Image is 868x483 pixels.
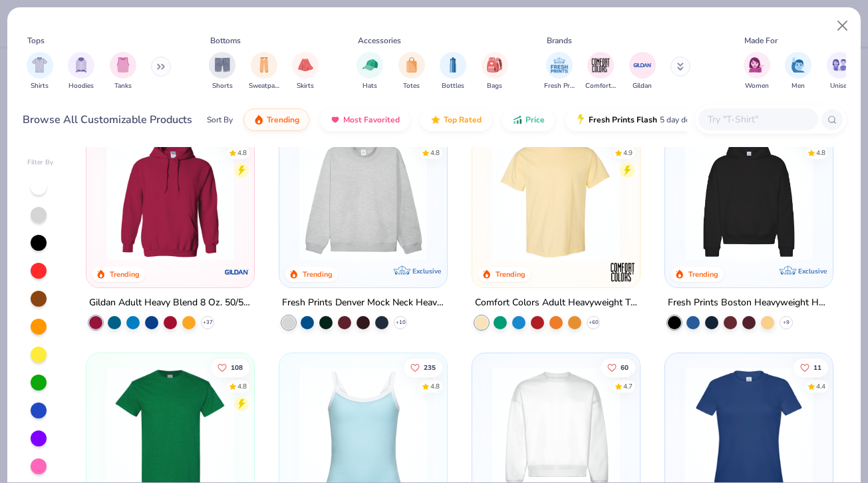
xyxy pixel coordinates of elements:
img: f5d85501-0dbb-4ee4-b115-c08fa3845d83 [293,133,434,261]
span: Shirts [31,81,49,91]
span: + 10 [396,319,406,327]
div: Accessories [358,35,401,47]
div: 4.8 [237,148,247,158]
div: filter for Bottles [440,52,466,91]
div: Browse All Customizable Products [23,112,192,128]
img: Men Image [791,57,805,73]
span: 108 [231,364,243,371]
div: Comfort Colors Adult Heavyweight T-Shirt [475,295,637,311]
button: Top Rated [420,108,492,131]
div: 4.9 [623,148,633,158]
img: Unisex Image [832,57,847,73]
span: Most Favorited [343,114,400,125]
span: Fresh Prints [544,81,575,91]
button: filter button [440,52,466,91]
img: TopRated.gif [430,114,441,125]
button: Like [794,358,828,377]
img: Women Image [749,57,764,73]
span: Comfort Colors [585,81,616,91]
button: filter button [482,52,508,91]
div: Sort By [207,114,233,126]
span: 5 day delivery [660,112,709,128]
input: Try "T-Shirt" [706,112,809,127]
img: Bottles Image [446,57,460,73]
div: filter for Sweatpants [249,52,279,91]
img: Hats Image [362,57,378,73]
button: filter button [357,52,383,91]
div: 4.8 [430,381,440,391]
span: Exclusive [412,267,441,275]
span: Skirts [297,81,314,91]
img: Tanks Image [116,57,130,73]
img: Shirts Image [32,57,47,73]
img: Bags Image [487,57,502,73]
button: filter button [827,52,853,91]
div: Fresh Prints Boston Heavyweight Hoodie [668,295,830,311]
div: Tops [27,35,45,47]
img: Fresh Prints Image [549,55,569,75]
button: Like [404,358,442,377]
button: filter button [398,52,425,91]
button: filter button [249,52,279,91]
span: Unisex [830,81,850,91]
img: most_fav.gif [330,114,341,125]
img: Comfort Colors Image [591,55,611,75]
img: Totes Image [404,57,419,73]
div: filter for Shorts [209,52,235,91]
div: filter for Fresh Prints [544,52,575,91]
button: Trending [243,108,309,131]
div: filter for Unisex [827,52,853,91]
div: filter for Hoodies [68,52,94,91]
button: filter button [292,52,319,91]
span: Bags [487,81,502,91]
div: 4.7 [623,381,633,391]
div: Brands [547,35,572,47]
div: filter for Women [744,52,770,91]
div: Bottoms [210,35,241,47]
button: filter button [209,52,235,91]
button: filter button [585,52,616,91]
span: + 37 [203,319,213,327]
img: Shorts Image [215,57,230,73]
button: filter button [110,52,136,91]
div: filter for Tanks [110,52,136,91]
span: Tanks [114,81,132,91]
button: Most Favorited [320,108,410,131]
div: filter for Men [785,52,811,91]
div: 4.8 [237,381,247,391]
img: Gildan logo [223,259,250,285]
img: flash.gif [575,114,586,125]
span: Men [792,81,805,91]
img: Skirts Image [298,57,313,73]
img: 01756b78-01f6-4cc6-8d8a-3c30c1a0c8ac [100,133,241,261]
button: Price [502,108,555,131]
button: filter button [544,52,575,91]
span: Women [745,81,769,91]
div: filter for Totes [398,52,425,91]
span: Hats [362,81,377,91]
span: + 9 [783,319,790,327]
span: Fresh Prints Flash [589,114,657,125]
span: 11 [813,364,821,371]
img: Gildan Image [633,55,652,75]
span: Gildan [633,81,652,91]
img: trending.gif [253,114,264,125]
div: 4.4 [816,381,825,391]
button: filter button [68,52,94,91]
img: 91acfc32-fd48-4d6b-bdad-a4c1a30ac3fc [678,133,819,261]
span: + 60 [589,319,599,327]
img: 029b8af0-80e6-406f-9fdc-fdf898547912 [486,133,627,261]
img: Sweatpants Image [257,57,271,73]
div: filter for Skirts [292,52,319,91]
button: filter button [785,52,811,91]
span: Exclusive [798,267,827,275]
span: Sweatpants [249,81,279,91]
span: Trending [267,114,299,125]
div: Fresh Prints Denver Mock Neck Heavyweight Sweatshirt [282,295,444,311]
img: Comfort Colors logo [609,259,636,285]
span: Totes [403,81,420,91]
div: 4.8 [430,148,440,158]
button: filter button [27,52,53,91]
button: Fresh Prints Flash5 day delivery [565,108,719,131]
button: filter button [629,52,656,91]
